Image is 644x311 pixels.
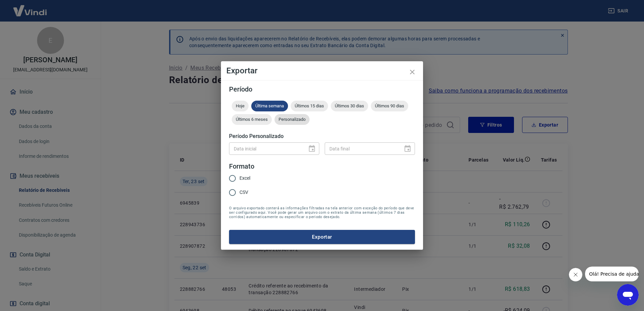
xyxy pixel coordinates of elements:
iframe: Mensagem da empresa [585,267,639,281]
div: Personalizado [275,114,310,125]
input: DD/MM/YYYY [229,142,302,155]
iframe: Fechar mensagem [569,268,582,281]
span: Personalizado [275,117,310,122]
div: Últimos 15 dias [291,101,328,111]
span: Última semana [251,103,288,108]
span: Olá! Precisa de ajuda? [4,5,57,10]
h5: Período Personalizado [229,133,415,140]
button: Exportar [229,230,415,244]
span: Últimos 30 dias [331,103,368,108]
div: Última semana [251,101,288,111]
span: O arquivo exportado conterá as informações filtradas na tela anterior com exceção do período que ... [229,206,415,219]
span: Excel [239,175,250,182]
span: Hoje [232,103,249,108]
div: Hoje [232,101,249,111]
div: Últimos 30 dias [331,101,368,111]
button: close [404,64,420,80]
span: Últimos 15 dias [291,103,328,108]
div: Últimos 6 meses [232,114,272,125]
span: Últimos 90 dias [371,103,408,108]
span: Últimos 6 meses [232,117,272,122]
input: DD/MM/YYYY [325,142,398,155]
legend: Formato [229,162,254,171]
h5: Período [229,86,415,93]
h4: Exportar [226,67,418,75]
iframe: Botão para abrir a janela de mensagens [617,284,639,306]
span: CSV [239,189,248,196]
div: Últimos 90 dias [371,101,408,111]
